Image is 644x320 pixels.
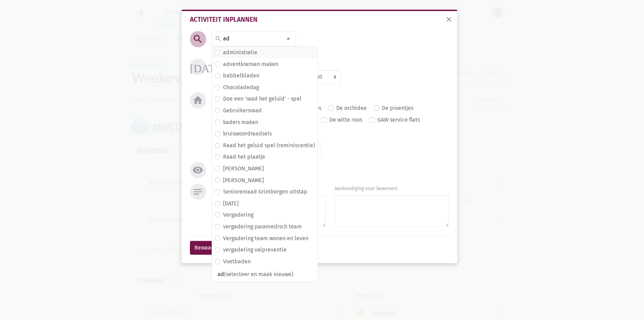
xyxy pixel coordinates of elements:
[223,152,265,161] label: Raad het plaatje
[223,71,259,80] label: babbelbladen
[223,164,264,173] label: [PERSON_NAME]
[336,104,367,113] label: De orchidee
[223,48,257,57] label: administratie
[190,241,218,255] button: Bewaar
[223,222,302,231] label: vergadering paramedisch team
[223,94,301,103] label: Doe een 'raad het geluid' - spel
[223,129,272,138] label: kruiswoordraadsels
[223,60,278,69] label: adventkransen maken
[192,34,203,45] i: search
[192,164,203,176] i: visibility
[329,115,362,124] label: De witte roos
[212,270,318,279] span: (selecteer en maak nieuwe)
[382,104,413,113] label: De pioentjes
[442,12,456,28] button: sluiten
[192,95,203,106] i: home
[223,83,259,92] label: Chocoladedag
[223,118,258,127] label: kaders maken
[223,245,287,254] label: vergadering valpreventie
[218,271,224,277] span: ad
[223,187,307,196] label: Seniorenraad Grimbergen uitstap
[190,17,449,23] div: Activiteit inplannen
[445,15,453,23] span: close
[335,185,398,192] label: Aankondiging voor bewoners
[223,257,251,266] label: Voetbaden
[223,210,253,219] label: Vergadering
[190,61,225,72] i: [DATE]
[223,234,308,243] label: Vergadering team wonen en leven
[223,106,262,115] label: Gebruikersraad
[223,176,264,185] label: [PERSON_NAME]
[223,199,239,208] label: [DATE]
[377,115,420,124] label: GAW service flats
[192,186,203,197] i: notes
[223,141,315,150] label: Raad het geluid spel (reminiscentie)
